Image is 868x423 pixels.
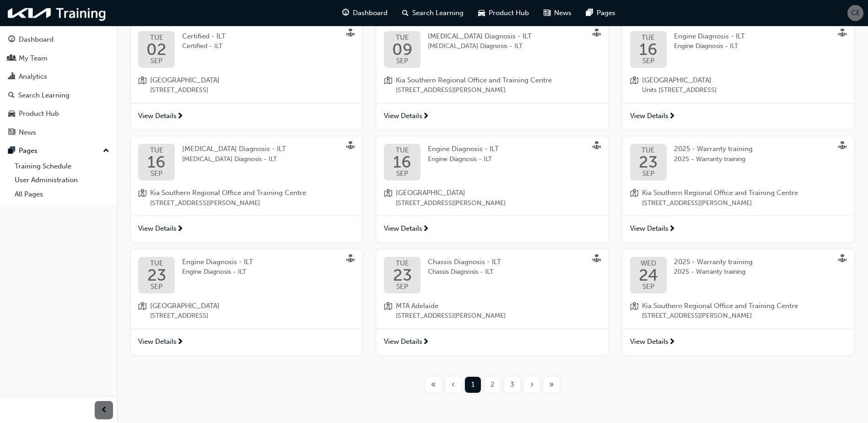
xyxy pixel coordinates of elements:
[669,338,675,347] span: next-icon
[393,154,411,170] span: 16
[554,8,571,18] span: News
[630,144,846,180] a: TUE23SEP2025 - Warranty training2025 - Warranty training
[384,188,392,208] span: location-icon
[639,58,658,65] span: SEP
[377,249,608,355] button: TUE23SEPChassis Diagnosis - ILTChassis Diagnosis - ILTlocation-iconMTA Adelaide[STREET_ADDRESS][P...
[138,111,177,121] span: View Details
[377,216,608,242] a: View Details
[146,41,167,58] span: 02
[623,329,854,355] a: View Details
[131,103,362,130] a: View Details
[396,75,552,86] span: Kia Southern Regional Office and Training Centre
[384,144,600,180] a: TUE16SEPEngine Diagnosis - ILTEngine Diagnosis - ILT
[150,188,306,198] span: Kia Southern Regional Office and Training Centre
[428,145,499,153] span: Engine Diagnosis - ILT
[393,260,412,267] span: TUE
[384,301,600,321] a: location-iconMTA Adelaide[STREET_ADDRESS][PERSON_NAME]
[4,87,113,104] a: Search Learning
[586,7,593,19] span: pages-icon
[639,147,658,154] span: TUE
[424,377,443,393] button: First page
[630,301,638,321] span: location-icon
[847,5,863,21] button: CE
[393,147,411,154] span: TUE
[384,75,392,96] span: location-icon
[639,283,658,290] span: SEP
[623,216,854,242] a: View Details
[138,301,146,321] span: location-icon
[838,29,846,39] span: sessionType_FACE_TO_FACE-icon
[623,136,854,242] button: TUE23SEP2025 - Warranty training2025 - Warranty traininglocation-iconKia Southern Regional Office...
[623,24,854,130] button: TUE16SEPEngine Diagnosis - ILTEngine Diagnosis - ILTlocation-icon[GEOGRAPHIC_DATA]Units [STREET_A...
[150,198,306,209] span: [STREET_ADDRESS][PERSON_NAME]
[593,29,601,39] span: sessionType_FACE_TO_FACE-icon
[642,85,717,96] span: Units [STREET_ADDRESS]
[443,377,463,393] button: Previous page
[4,31,113,48] a: Dashboard
[393,283,412,290] span: SEP
[642,311,798,321] span: [STREET_ADDRESS][PERSON_NAME]
[182,267,253,277] span: Engine Diagnosis - ILT
[674,267,753,277] span: 2025 - Warranty training
[639,267,658,283] span: 24
[150,301,220,311] span: [GEOGRAPHIC_DATA]
[384,75,600,96] a: location-iconKia Southern Regional Office and Training Centre[STREET_ADDRESS][PERSON_NAME]
[593,255,601,265] span: sessionType_FACE_TO_FACE-icon
[674,145,753,153] span: 2025 - Warranty training
[384,301,392,321] span: location-icon
[630,257,846,293] a: WED24SEP2025 - Warranty training2025 - Warranty training
[422,113,429,121] span: next-icon
[131,329,362,355] a: View Details
[838,141,846,152] span: sessionType_FACE_TO_FACE-icon
[346,141,355,152] span: sessionType_FACE_TO_FACE-icon
[642,75,717,86] span: [GEOGRAPHIC_DATA]
[131,216,362,242] a: View Details
[471,4,536,22] a: car-iconProduct Hub
[131,24,362,130] button: TUE02SEPCertified - ILTCertified - ILTlocation-icon[GEOGRAPHIC_DATA][STREET_ADDRESS]View Details
[674,154,753,165] span: 2025 - Warranty training
[392,41,413,58] span: 09
[491,380,495,390] span: 2
[393,170,411,177] span: SEP
[674,258,753,266] span: 2025 - Warranty training
[478,7,485,19] span: car-icon
[103,145,109,157] span: up-icon
[147,154,166,170] span: 16
[138,75,146,96] span: location-icon
[147,267,166,283] span: 23
[138,336,177,347] span: View Details
[639,34,658,41] span: TUE
[19,108,59,119] div: Product Hub
[639,154,658,170] span: 23
[182,32,226,40] span: Certified - ILT
[428,32,532,40] span: [MEDICAL_DATA] Diagnosis - ILT
[19,34,54,45] div: Dashboard
[396,188,506,198] span: [GEOGRAPHIC_DATA]
[182,154,286,165] span: [MEDICAL_DATA] Diagnosis - ILT
[392,34,413,41] span: TUE
[593,141,601,152] span: sessionType_FACE_TO_FACE-icon
[630,336,669,347] span: View Details
[346,29,355,39] span: sessionType_FACE_TO_FACE-icon
[346,255,355,265] span: sessionType_FACE_TO_FACE-icon
[147,283,166,290] span: SEP
[669,225,675,233] span: next-icon
[19,53,48,64] div: My Team
[642,188,798,198] span: Kia Southern Regional Office and Training Centre
[674,41,745,52] span: Engine Diagnosis - ILT
[101,405,108,416] span: prev-icon
[377,329,608,355] a: View Details
[396,198,506,209] span: [STREET_ADDRESS][PERSON_NAME]
[182,41,226,52] span: Certified - ILT
[674,32,745,40] span: Engine Diagnosis - ILT
[138,223,177,234] span: View Details
[471,380,474,390] span: 1
[639,41,658,58] span: 16
[4,68,113,85] a: Analytics
[8,110,15,118] span: car-icon
[131,136,362,242] button: TUE16SEP[MEDICAL_DATA] Diagnosis - ILT[MEDICAL_DATA] Diagnosis - ILTlocation-iconKia Southern Reg...
[384,257,600,293] a: TUE23SEPChassis Diagnosis - ILTChassis Diagnosis - ILT
[623,103,854,130] a: View Details
[396,85,552,96] span: [STREET_ADDRESS][PERSON_NAME]
[549,380,554,390] span: »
